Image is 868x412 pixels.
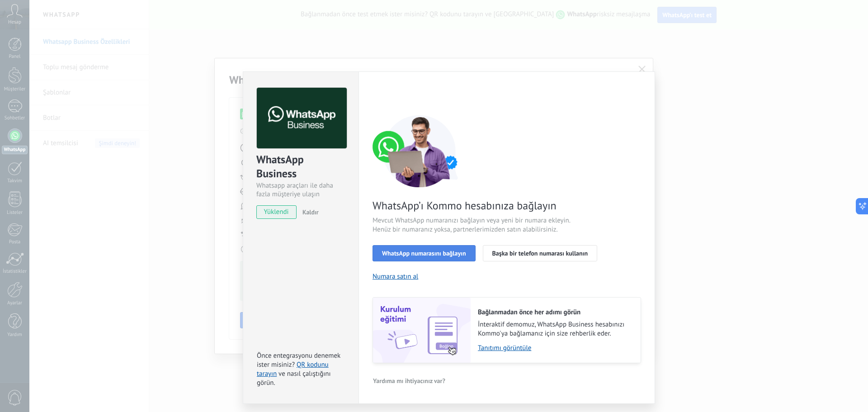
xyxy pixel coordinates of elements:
span: Mevcut WhatsApp numaranızı bağlayın veya yeni bir numara ekleyin. Henüz bir numaranız yoksa, part... [373,216,588,234]
button: Yardıma mı ihtiyacınız var? [373,374,446,388]
span: ve nasıl çalıştığını görün. [257,369,330,387]
button: WhatsApp numarasını bağlayın [373,245,476,261]
span: Önce entegrasyonu denemek ister misiniz? [257,351,340,369]
a: QR kodunu tarayın [257,360,329,378]
span: Kaldır [302,208,319,216]
img: logo_main.png [257,88,347,149]
button: Başka bir telefon numarası kullanın [483,245,598,261]
img: connect number [373,115,467,187]
span: WhatsApp’ı Kommo hesabınıza bağlayın [373,199,588,213]
div: WhatsApp Business [256,152,345,181]
h2: Bağlanmadan önce her adımı görün [478,308,632,317]
a: Tanıtımı görüntüle [478,344,632,352]
span: WhatsApp numarasını bağlayın [382,250,466,256]
span: İnteraktif demomuz, WhatsApp Business hesabınızı Kommo'ya bağlamanız için size rehberlik eder. [478,320,632,338]
button: Kaldır [299,205,319,219]
span: yüklendi [257,205,296,219]
button: Numara satın al [373,272,418,281]
span: Yardıma mı ihtiyacınız var? [373,378,445,384]
div: Whatsapp araçları ile daha fazla müşteriye ulaşın [256,181,345,199]
span: Başka bir telefon numarası kullanın [492,250,588,256]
